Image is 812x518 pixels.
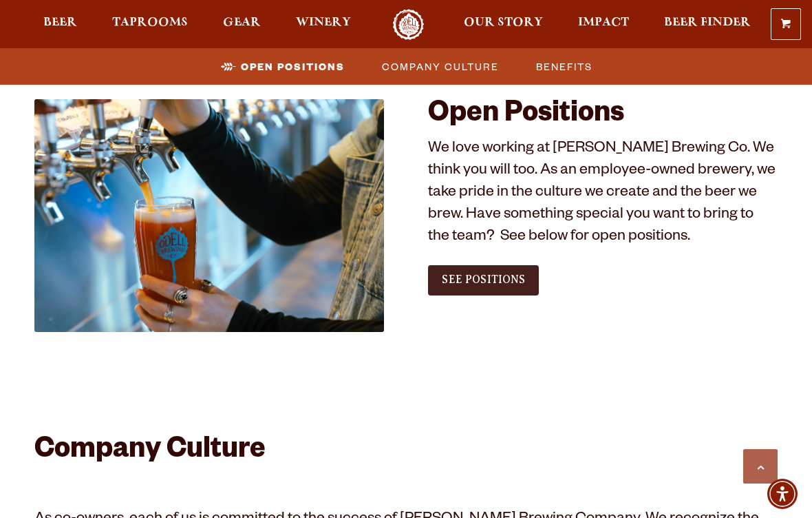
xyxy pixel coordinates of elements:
h2: Open Positions [428,99,778,132]
a: See Positions [428,265,539,296]
span: Beer [43,17,77,28]
span: Gear [223,17,261,28]
span: Our Story [464,17,543,28]
a: Our Story [455,9,552,40]
a: Odell Home [383,9,434,40]
div: Accessibility Menu [767,479,798,509]
span: Impact [578,17,629,28]
a: Beer Finder [655,9,760,40]
a: Scroll to top [743,449,778,484]
a: Gear [214,9,270,40]
a: Beer [34,9,86,40]
a: Company Culture [374,56,506,76]
span: Winery [296,17,351,28]
img: Jobs_1 [34,99,384,332]
span: Taprooms [112,17,188,28]
span: Open Positions [241,56,345,76]
a: Taprooms [103,9,197,40]
a: Open Positions [213,56,352,76]
a: Impact [569,9,638,40]
span: Company Culture [382,56,499,76]
span: See Positions [442,273,525,286]
span: Benefits [536,56,592,76]
span: Beer Finder [664,17,751,28]
a: Winery [287,9,360,40]
p: We love working at [PERSON_NAME] Brewing Co. We think you will too. As an employee-owned brewery,... [428,139,778,249]
a: Benefits [528,56,599,76]
h2: Company Culture [34,435,778,468]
